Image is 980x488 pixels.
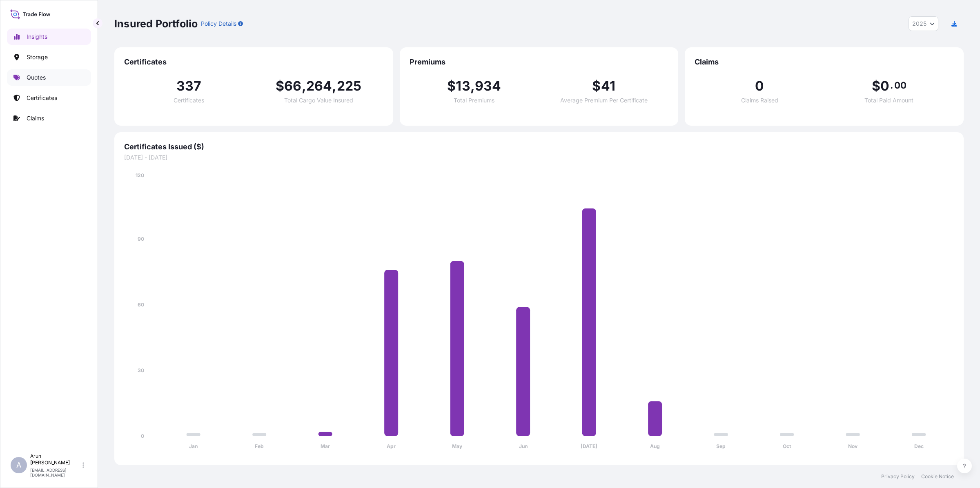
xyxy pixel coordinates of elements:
span: 2025 [912,20,927,28]
a: Cookie Notice [921,473,954,480]
a: Storage [7,49,91,65]
span: [DATE] - [DATE] [124,153,954,162]
tspan: Sep [716,443,726,449]
span: Certificates Issued ($) [124,142,954,152]
p: Insights [27,33,47,41]
p: [EMAIL_ADDRESS][DOMAIN_NAME] [30,468,81,477]
span: Certificates [124,57,383,67]
tspan: Jun [519,443,528,449]
span: 264 [306,80,332,93]
tspan: 90 [138,236,144,242]
p: Policy Details [201,20,236,28]
tspan: 30 [138,367,144,373]
span: Total Paid Amount [864,98,913,103]
span: , [302,80,306,93]
span: 0 [755,80,764,93]
span: . [890,82,893,89]
p: Quotes [27,73,46,82]
tspan: Mar [321,443,330,449]
p: Claims [27,114,44,122]
span: Total Cargo Value Insured [284,98,353,103]
tspan: Jan [189,443,198,449]
span: $ [872,80,880,93]
p: Storage [27,53,48,61]
a: Quotes [7,69,91,86]
p: Certificates [27,94,57,102]
tspan: [DATE] [581,443,597,449]
a: Privacy Policy [881,473,915,480]
tspan: 60 [138,302,144,308]
tspan: 0 [141,433,144,439]
span: Average Premium Per Certificate [560,98,648,103]
span: Claims Raised [741,98,778,103]
tspan: Dec [914,443,924,449]
span: $ [592,80,601,93]
tspan: 120 [136,172,144,178]
span: 225 [337,80,362,93]
tspan: May [452,443,463,449]
a: Insights [7,29,91,45]
tspan: Aug [650,443,660,449]
tspan: Apr [387,443,396,449]
a: Claims [7,110,91,126]
span: Total Premiums [454,98,494,103]
span: 00 [894,82,906,89]
span: , [470,80,475,93]
span: Premiums [410,57,669,67]
tspan: Oct [783,443,791,449]
p: Arun [PERSON_NAME] [30,453,81,466]
span: $ [447,80,456,93]
span: 337 [176,80,202,93]
span: , [332,80,336,93]
span: 0 [880,80,889,93]
p: Insured Portfolio [114,17,198,30]
span: 66 [284,80,301,93]
span: 41 [601,80,615,93]
span: 934 [475,80,501,93]
tspan: Nov [848,443,858,449]
span: Certificates [174,98,204,103]
span: 13 [456,80,470,93]
a: Certificates [7,90,91,106]
span: Claims [695,57,954,67]
button: Year Selector [909,16,938,31]
span: $ [276,80,284,93]
tspan: Feb [255,443,264,449]
span: A [16,461,21,469]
